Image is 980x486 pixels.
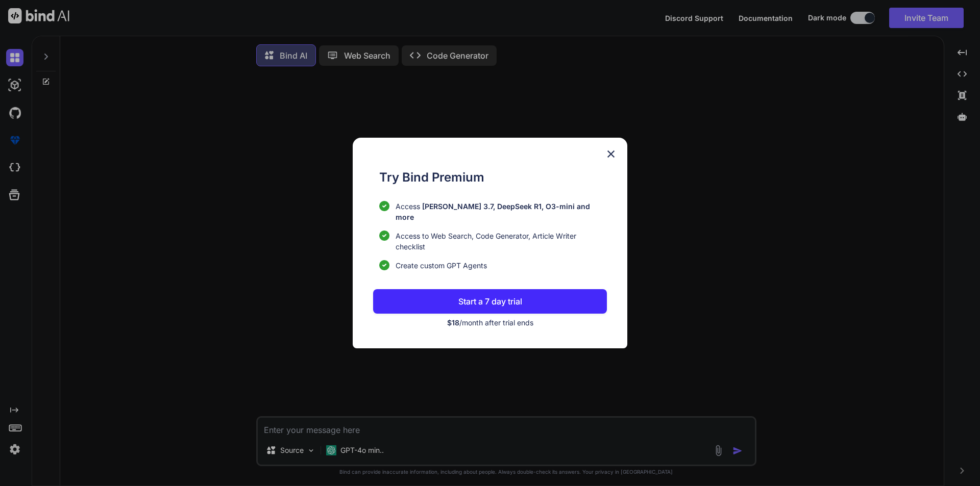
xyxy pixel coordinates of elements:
img: close [605,148,617,160]
span: [PERSON_NAME] 3.7, DeepSeek R1, O3-mini and more [396,202,590,221]
span: Access to Web Search, Code Generator, Article Writer checklist [396,231,607,252]
h1: Try Bind Premium [379,168,607,187]
img: checklist [379,260,389,270]
span: Create custom GPT Agents [396,260,487,271]
p: Access [396,201,607,222]
button: Start a 7 day trial [373,289,607,314]
img: checklist [379,201,389,211]
img: checklist [379,231,389,241]
span: /month after trial ends [447,318,533,327]
p: Start a 7 day trial [458,295,522,308]
span: $18 [447,318,459,327]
